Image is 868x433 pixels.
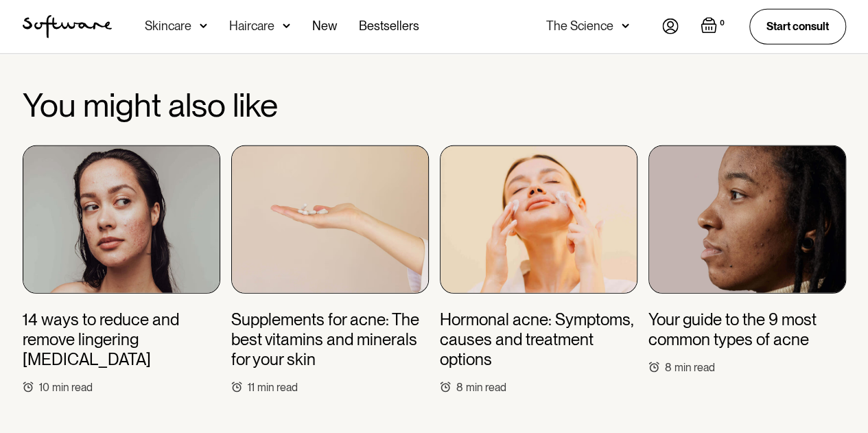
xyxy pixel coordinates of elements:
[675,361,715,374] div: min read
[257,381,298,394] div: min read
[749,9,846,44] a: Start consult
[717,17,727,30] div: 0
[23,15,112,38] img: Software Logo
[229,19,274,33] div: Haircare
[546,19,613,33] div: The Science
[456,381,463,394] div: 8
[23,87,846,124] h2: You might also like
[622,19,629,33] img: arrow down
[23,15,112,38] a: home
[248,381,255,394] div: 11
[231,310,429,369] h3: Supplements for acne: The best vitamins and minerals for your skin
[145,19,191,33] div: Skincare
[701,17,727,36] a: Open empty cart
[466,381,506,394] div: min read
[440,310,637,369] h3: Hormonal acne: Symptoms, causes and treatment options
[440,145,637,394] a: Hormonal acne: Symptoms, causes and treatment options8min read
[23,310,220,369] h3: 14 ways to reduce and remove lingering [MEDICAL_DATA]
[52,381,93,394] div: min read
[39,381,49,394] div: 10
[648,310,846,350] h3: Your guide to the 9 most common types of acne
[665,361,672,374] div: 8
[283,19,290,33] img: arrow down
[23,145,220,394] a: 14 ways to reduce and remove lingering [MEDICAL_DATA]10min read
[200,19,207,33] img: arrow down
[231,145,429,394] a: Supplements for acne: The best vitamins and minerals for your skin11min read
[648,145,846,374] a: Your guide to the 9 most common types of acne8min read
